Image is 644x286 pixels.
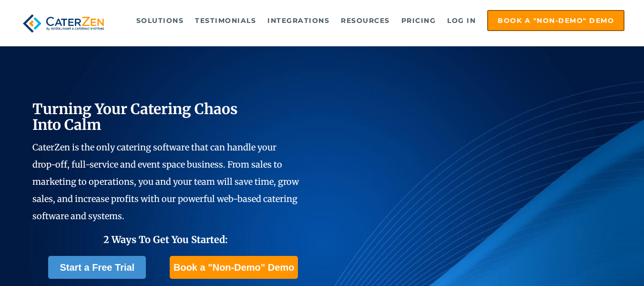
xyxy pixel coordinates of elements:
iframe: Help widget launcher [559,249,634,275]
span: 2 Ways To Get You Started: [103,233,228,245]
span: Turning Your Catering Chaos Into Calm [32,100,238,134]
a: Book a "Non-Demo" Demo [170,256,298,279]
img: caterzen [20,10,108,37]
a: Solutions [132,11,189,30]
a: Testimonials [190,11,261,30]
a: Pricing [397,11,441,30]
a: Log in [442,11,480,30]
a: Integrations [263,11,334,30]
a: Resources [336,11,395,30]
span: CaterZen is the only catering software that can handle your drop-off, full-service and event spac... [32,142,299,222]
a: Book a "Non-Demo" Demo [487,10,624,31]
div: Navigation Menu [123,10,625,31]
a: Start a Free Trial [48,256,146,279]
